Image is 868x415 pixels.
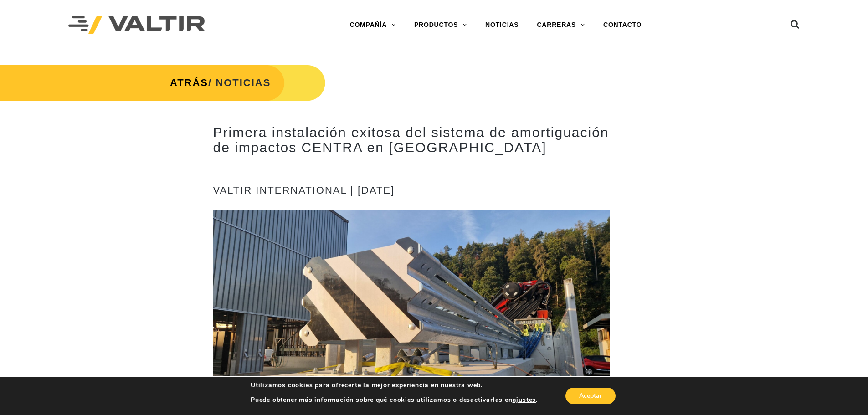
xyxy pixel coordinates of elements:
[340,16,405,34] a: COMPAÑÍA
[513,396,536,404] button: ajustes
[603,21,642,28] font: CONTACTO
[68,16,205,35] img: Valtir
[414,21,458,28] font: PRODUCTOS
[476,16,528,34] a: NOTICIAS
[565,388,616,404] button: Aceptar
[485,21,519,28] font: NOTICIAS
[251,395,513,404] font: Puede obtener más información sobre qué cookies utilizamos o desactivarlas en
[213,125,609,155] font: Primera instalación exitosa del sistema de amortiguación de impactos CENTRA en [GEOGRAPHIC_DATA]
[251,381,483,389] font: Utilizamos cookies para ofrecerte la mejor experiencia en nuestra web.
[405,16,476,34] a: PRODUCTOS
[208,77,271,88] font: / NOTICIAS
[170,77,208,88] a: ATRÁS
[213,184,395,196] font: Valtir International | [DATE]
[513,395,536,404] font: ajustes
[594,16,651,34] a: CONTACTO
[537,21,576,28] font: CARRERAS
[536,395,538,404] font: .
[349,21,387,28] font: COMPAÑÍA
[528,16,594,34] a: CARRERAS
[579,391,602,400] font: Aceptar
